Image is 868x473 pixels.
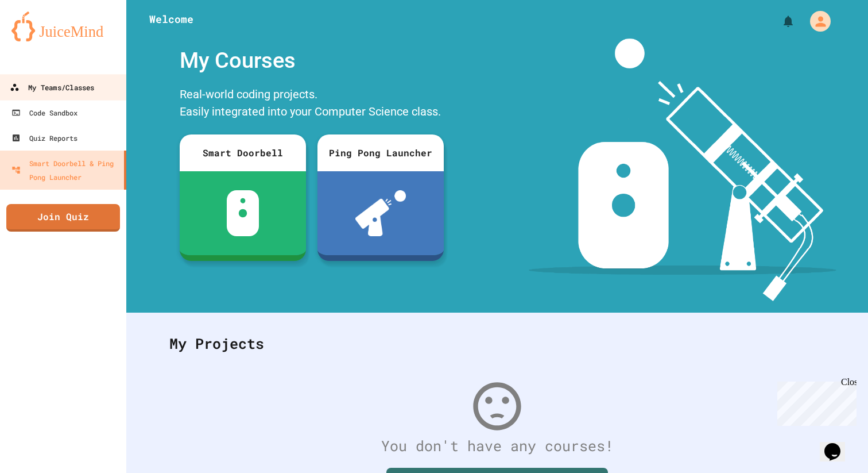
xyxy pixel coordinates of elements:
a: Join Quiz [6,204,120,232]
div: Smart Doorbell [180,134,306,171]
iframe: chat widget [773,377,857,426]
div: My Projects [158,321,836,366]
div: Chat with us now!Close [5,5,79,73]
div: My Account [798,8,834,34]
div: Ping Pong Launcher [317,134,444,171]
div: Smart Doorbell & Ping Pong Launcher [11,156,119,184]
div: Real-world coding projects. Easily integrated into your Computer Science class. [174,83,449,126]
div: My Teams/Classes [10,80,94,95]
div: My Notifications [760,11,798,31]
img: ppl-with-ball.png [355,190,406,236]
div: Code Sandbox [11,106,77,120]
div: My Courses [174,39,449,83]
img: logo-orange.svg [11,11,115,41]
div: You don't have any courses! [158,435,836,457]
div: Quiz Reports [11,131,77,145]
img: sdb-white.svg [227,190,259,236]
img: banner-image-my-projects.png [529,39,836,301]
iframe: chat widget [820,427,857,462]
